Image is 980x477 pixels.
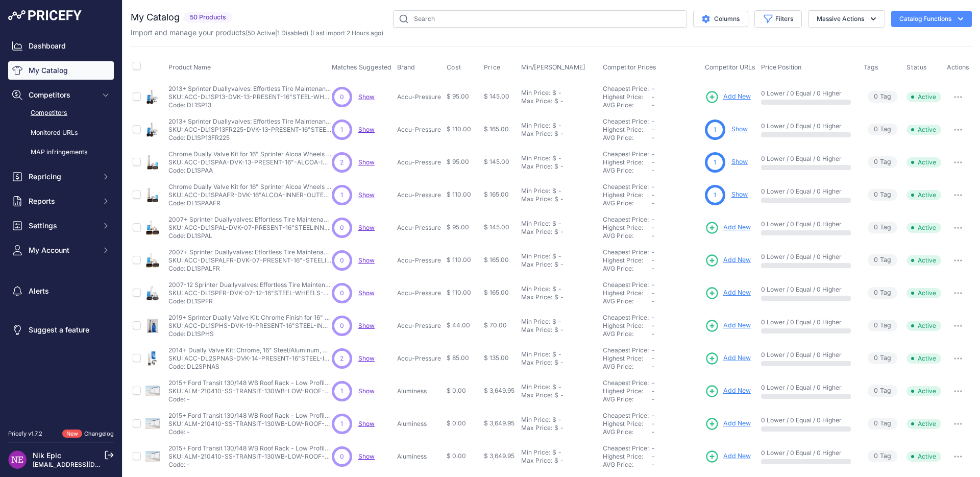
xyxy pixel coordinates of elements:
[168,314,332,322] p: 2019+ Sprinter Dually Valve Kit: Chrome Finish for 16" Steel Inner/Hi-Spec Aluminum Outer Wheels ...
[652,85,655,92] span: -
[868,352,897,364] span: Tag
[906,288,941,298] span: Active
[558,228,563,236] div: -
[84,430,114,437] a: Changelog
[705,286,751,300] a: Add New
[868,156,897,168] span: Tag
[168,224,332,232] p: SKU: ACC-DL1SPAL-DVK-07-PRESENT-16"STEELINN-ALCOA-RECTANGLE-ROUNDCORNER
[652,150,655,158] span: -
[556,252,561,260] div: -
[552,122,556,130] div: $
[554,130,558,138] div: $
[761,318,853,326] p: 0 Lower / 0 Equal / 0 Higher
[246,29,308,37] span: ( | )
[705,63,755,71] span: Competitor URLs
[603,354,652,363] div: Highest Price:
[705,417,751,431] a: Add New
[168,265,332,273] p: Code: DL1SPALFR
[29,196,95,206] span: Reports
[556,220,561,228] div: -
[714,190,716,200] span: 1
[603,63,656,71] span: Competitor Prices
[652,166,655,174] span: -
[168,183,332,191] p: Chrome Dually Valve Kit for 16" Sprinter Alcoa Wheels – 3.5"x1.5", Rounded Rectangle Holes - Fron...
[397,354,443,363] p: Accu-Pressure
[554,195,558,203] div: $
[603,183,649,190] a: Cheapest Price:
[358,354,375,362] a: Show
[603,379,649,387] a: Cheapest Price:
[168,166,332,175] p: Code: DL1SPAA
[29,90,95,100] span: Competitors
[521,326,552,334] div: Max Price:
[554,97,558,105] div: $
[340,289,344,298] span: 0
[552,89,556,97] div: $
[906,157,941,168] span: Active
[8,241,114,259] button: My Account
[731,190,748,198] a: Show
[723,321,751,330] span: Add New
[521,228,552,236] div: Max Price:
[761,285,853,294] p: 0 Lower / 0 Equal / 0 Higher
[168,289,332,297] p: SKU: ACC-DL1SPFR-DVK-07-12-16"STEEL-WHEELS-W-OVAL-RNDHOLES
[358,93,375,101] a: Show
[705,351,751,366] a: Add New
[8,124,114,142] a: Monitored URLs
[603,444,649,452] a: Cheapest Price:
[868,287,897,299] span: Tag
[358,387,375,395] a: Show
[603,281,649,289] a: Cheapest Price:
[484,321,507,329] span: $ 70.00
[874,92,878,102] span: 0
[168,232,332,240] p: Code: DL1SPAL
[731,158,748,165] a: Show
[652,330,655,338] span: -
[906,353,941,364] span: Active
[447,125,471,133] span: $ 110.00
[358,158,375,166] a: Show
[868,320,897,331] span: Tag
[874,190,878,200] span: 0
[521,318,550,326] div: Min Price:
[714,125,716,134] span: 1
[168,158,332,166] p: SKU: ACC-DL1SPAA-DVK-13-PRESENT-16"-ALCOA-INNER-OUTER-RECT-HOLES-ROUND-EDGES
[397,93,443,101] p: Accu-Pressure
[397,322,443,330] p: Accu-Pressure
[397,126,443,134] p: Accu-Pressure
[358,224,375,231] span: Show
[731,125,748,133] a: Show
[168,85,332,93] p: 2013+ Sprinter Duallyvalves: Effortless Tire Maintenance & Enhanced Safety 1.5" Slight Bend - No ...
[447,321,470,329] span: $ 44.00
[33,461,139,468] a: [EMAIL_ADDRESS][DOMAIN_NAME]
[168,322,332,330] p: SKU: ACC-DL1SPHS-DVK-19-PRESENT-16"STEEL-INNER-HISPEC-ALUMINUM-OUTER
[603,166,652,175] div: AVG Price:
[906,63,929,71] button: Status
[652,346,655,354] span: -
[484,92,509,100] span: $ 145.00
[705,319,751,333] a: Add New
[556,350,561,359] div: -
[168,297,332,305] p: Code: DL1SPFR
[947,63,969,71] span: Actions
[652,224,655,231] span: -
[521,285,550,293] div: Min Price:
[397,158,443,166] p: Accu-Pressure
[554,260,558,269] div: $
[891,11,972,27] button: Catalog Functions
[168,256,332,265] p: SKU: ACC-DL1SPALFR-DVK-07-PRESENT-16"-STEELINN-ALCOA-RECTANGLE-W-ROUNDCORNER
[874,157,878,167] span: 0
[652,289,655,297] span: -
[358,452,375,460] span: Show
[868,91,897,103] span: Tag
[558,97,563,105] div: -
[554,293,558,301] div: $
[168,346,332,354] p: 2014+ Dually Valve Kit: Chrome, 16" Steel/Aluminum, Hex Holes - No Stabilizers
[652,281,655,289] span: -
[761,187,853,196] p: 0 Lower / 0 Equal / 0 Higher
[558,195,563,203] div: -
[603,297,652,305] div: AVG Price:
[8,144,114,161] a: MAP infringements
[8,104,114,122] a: Competitors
